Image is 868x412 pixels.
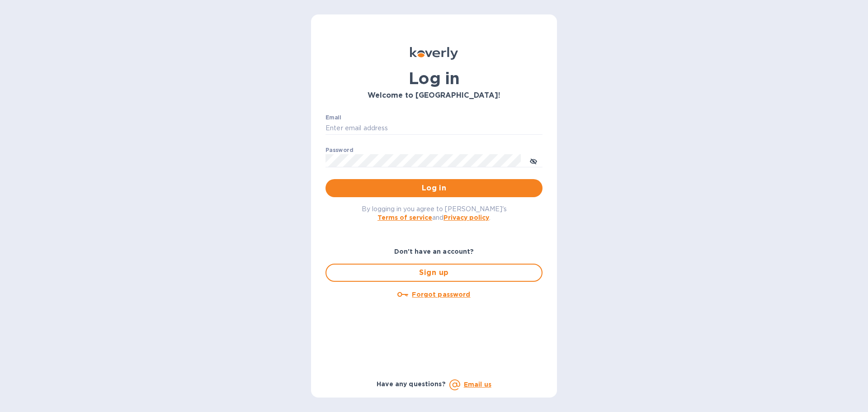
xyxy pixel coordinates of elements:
[325,115,341,120] label: Email
[377,380,446,388] b: Have any questions?
[325,69,542,88] h1: Log in
[325,264,542,282] button: Sign up
[410,47,458,60] img: Koverly
[325,179,542,197] button: Log in
[464,381,491,388] a: Email us
[325,147,353,153] label: Password
[325,91,542,100] h3: Welcome to [GEOGRAPHIC_DATA]!
[443,214,489,221] a: Privacy policy
[394,248,474,255] b: Don't have an account?
[377,214,432,221] a: Terms of service
[362,205,507,221] span: By logging in you agree to [PERSON_NAME]'s and .
[412,291,470,298] u: Forgot password
[333,183,535,194] span: Log in
[334,267,534,278] span: Sign up
[325,122,542,135] input: Enter email address
[524,152,542,170] button: toggle password visibility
